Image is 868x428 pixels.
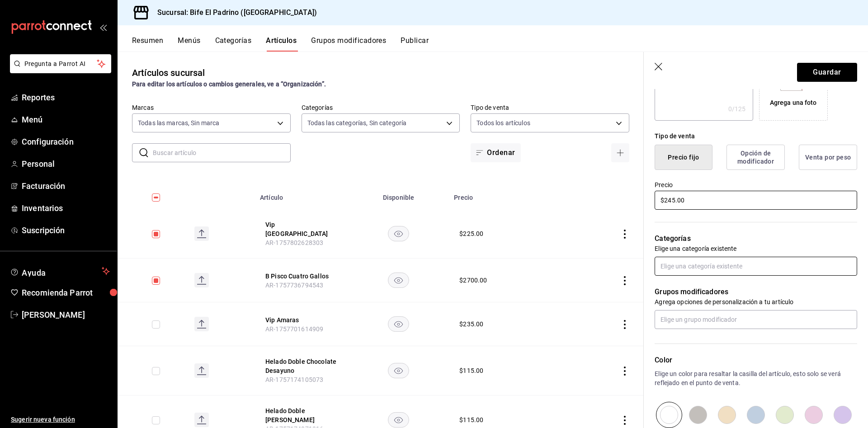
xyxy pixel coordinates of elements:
[620,276,629,285] button: actions
[150,7,317,18] h3: Sucursal: Bife El Padrino ([GEOGRAPHIC_DATA])
[620,320,629,329] button: actions
[388,273,409,288] button: availability-product
[655,310,857,329] input: Elige un grupo modificador
[471,143,520,162] button: Ordenar
[620,367,629,376] button: actions
[22,136,110,148] span: Configuración
[265,325,323,333] span: AR-1757701614909
[255,180,349,209] th: Artículo
[459,366,483,375] div: $ 115.00
[265,357,338,375] button: edit-product-location
[22,309,110,321] span: [PERSON_NAME]
[655,257,857,276] input: Elige una categoría existente
[620,416,629,425] button: actions
[265,220,338,238] button: edit-product-location
[401,36,429,52] button: Publicar
[797,63,857,82] button: Guardar
[11,415,110,424] span: Sugerir nueva función
[655,182,857,188] label: Precio
[655,233,857,244] p: Categorías
[99,24,107,31] button: open_drawer_menu
[302,104,460,111] label: Categorías
[22,287,110,299] span: Recomienda Parrot
[799,145,857,170] button: Venta por peso
[132,36,868,52] div: navigation tabs
[655,244,857,253] p: Elige una categoría existente
[22,91,110,103] span: Reportes
[215,36,252,52] button: Categorías
[388,363,409,378] button: availability-product
[476,118,530,127] span: Todos los artículos
[132,104,291,111] label: Marcas
[620,230,629,239] button: actions
[448,180,564,209] th: Precio
[655,132,857,141] div: Tipo de venta
[655,145,712,170] button: Precio fijo
[153,144,291,162] input: Buscar artículo
[459,320,483,329] div: $ 235.00
[655,297,857,306] p: Agrega opciones de personalización a tu artículo
[22,180,110,192] span: Facturación
[22,224,110,236] span: Suscripción
[132,66,205,80] div: Artículos sucursal
[10,54,111,73] button: Pregunta a Parrot AI
[24,59,97,69] span: Pregunta a Parrot AI
[728,104,746,113] div: 0 /125
[459,229,483,238] div: $ 225.00
[655,287,857,297] p: Grupos modificadores
[22,113,110,126] span: Menú
[655,191,857,210] input: $0.00
[132,80,326,88] strong: Para editar los artículos o cambios generales, ve a “Organización”.
[132,36,163,52] button: Resumen
[178,36,200,52] button: Menús
[22,266,98,277] span: Ayuda
[349,180,448,209] th: Disponible
[266,36,297,52] button: Artículos
[459,415,483,424] div: $ 115.00
[655,355,857,366] p: Color
[265,406,338,424] button: edit-product-location
[265,282,323,289] span: AR-1757736794543
[388,316,409,332] button: availability-product
[22,158,110,170] span: Personal
[726,145,785,170] button: Opción de modificador
[265,272,338,281] button: edit-product-location
[265,239,323,246] span: AR-1757802628303
[770,98,817,108] div: Agrega una foto
[307,118,407,127] span: Todas las categorías, Sin categoría
[6,66,111,75] a: Pregunta a Parrot AI
[22,202,110,214] span: Inventarios
[138,118,220,127] span: Todas las marcas, Sin marca
[655,369,857,387] p: Elige un color para resaltar la casilla del artículo, esto solo se verá reflejado en el punto de ...
[311,36,386,52] button: Grupos modificadores
[471,104,629,111] label: Tipo de venta
[265,376,323,383] span: AR-1757174105073
[388,226,409,241] button: availability-product
[265,315,338,325] button: edit-product-location
[459,276,487,285] div: $ 2700.00
[388,412,409,428] button: availability-product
